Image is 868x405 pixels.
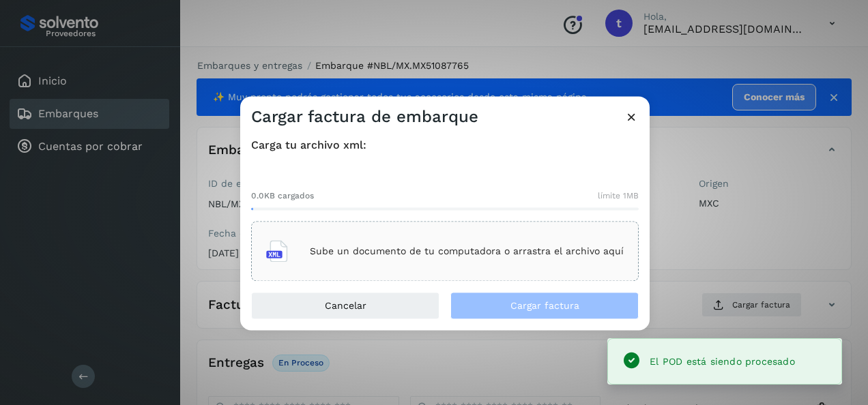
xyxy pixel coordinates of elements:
h4: Carga tu archivo xml: [251,138,639,151]
button: Cancelar [251,292,439,320]
span: límite 1MB [598,190,639,202]
p: Sube un documento de tu computadora o arrastra el archivo aquí [310,245,624,257]
button: Cargar factura [450,292,639,320]
span: Cancelar [325,301,366,311]
span: 0.0KB cargados [251,190,314,202]
h3: Cargar factura de embarque [251,107,478,127]
span: El POD está siendo procesado [650,356,795,367]
span: Cargar factura [510,301,579,311]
